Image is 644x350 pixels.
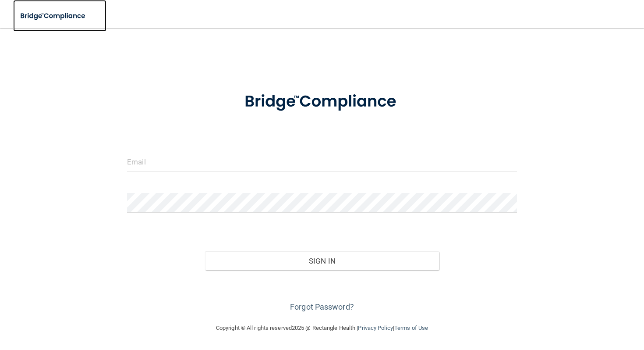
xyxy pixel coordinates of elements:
[13,7,94,25] img: bridge_compliance_login_screen.278c3ca4.svg
[394,325,428,331] a: Terms of Use
[162,314,482,342] div: Copyright © All rights reserved 2025 @ Rectangle Health | |
[358,325,393,331] a: Privacy Policy
[205,251,439,271] button: Sign In
[127,152,517,171] input: Email
[290,302,354,311] a: Forgot Password?
[228,81,416,123] img: bridge_compliance_login_screen.278c3ca4.svg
